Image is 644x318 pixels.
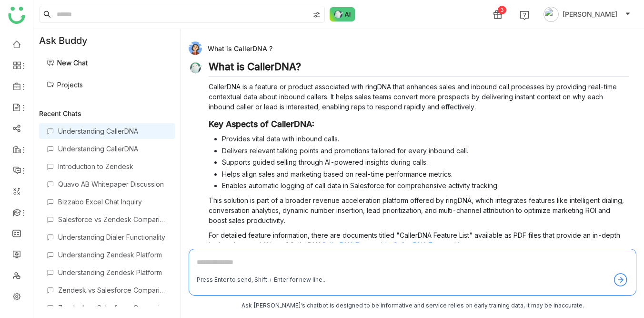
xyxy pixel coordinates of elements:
[189,42,629,55] div: What is CallerDNA ?
[222,169,629,179] li: Helps align sales and marketing based on real-time performance metrics.
[189,301,636,310] div: Ask [PERSON_NAME]’s chatbot is designed to be informative and service relies on early training da...
[58,251,167,259] div: Understanding Zendesk Platform
[197,276,325,285] div: Press Enter to send, Shift + Enter for new line..
[209,82,629,112] p: CallerDNA is a feature or product associated with ringDNA that enhances sales and inbound call pr...
[58,304,167,312] div: Zendesk vs Salesforce Comparison
[222,146,629,156] li: Delivers relevant talking points and promotions tailored for every inbound call.
[542,7,633,22] button: [PERSON_NAME]
[58,145,167,153] div: Understanding CallerDNA
[58,268,167,276] div: Understanding Zendesk Platform
[222,157,629,167] li: Supports guided selling through AI-powered insights during calls.
[209,119,629,129] h3: Key Aspects of CallerDNA:
[563,9,617,20] span: [PERSON_NAME]
[47,81,83,89] a: Projects
[520,11,529,20] img: help.svg
[313,11,321,19] img: search-type.svg
[322,241,391,249] a: CallerDNA Feature List
[209,230,629,250] p: For detailed feature information, there are documents titled "CallerDNA Feature List" available a...
[58,215,167,223] div: Salesforce vs Zendesk Comparison
[8,7,25,24] img: logo
[58,162,167,170] div: Introduction to Zendesk
[498,6,506,14] div: 3
[47,59,88,67] a: New Chat
[222,134,629,144] li: Provides vital data with inbound calls.
[39,109,175,117] div: Recent Chats
[330,7,355,21] img: ask-buddy-normal.svg
[209,195,629,225] p: This solution is part of a broader revenue acceleration platform offered by ringDNA, which integr...
[222,180,629,191] li: Enables automatic logging of call data in Salesforce for comprehensive activity tracking.
[393,241,464,249] a: Caller DNA Feature List
[58,180,167,188] div: Quavo AB Whitepaper Discussion
[209,61,629,77] h2: What is CallerDNA?
[543,7,559,22] img: avatar
[58,233,167,241] div: Understanding Dialer Functionality
[58,286,167,294] div: Zendesk vs Salesforce Comparison
[33,29,181,52] div: Ask Buddy
[58,127,167,135] div: Understanding CallerDNA
[58,198,167,206] div: Bizzabo Excel Chat Inquiry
